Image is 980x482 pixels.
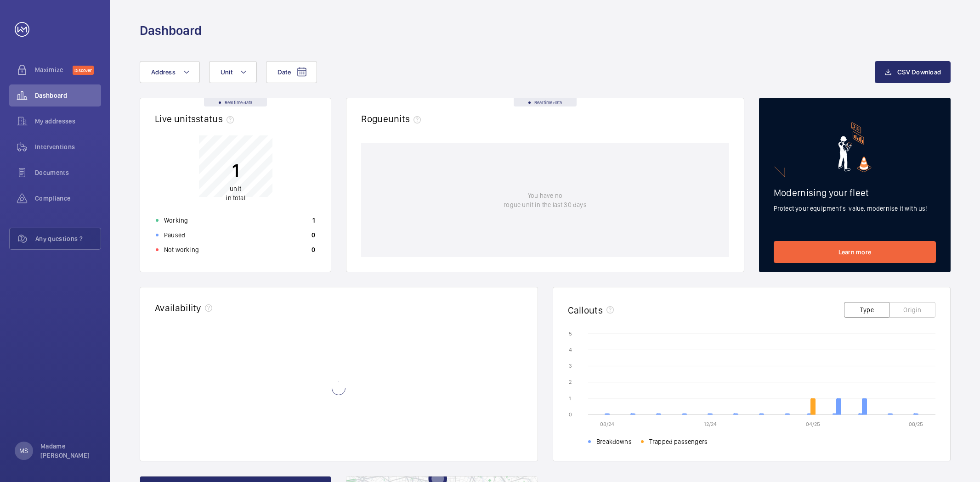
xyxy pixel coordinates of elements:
button: Origin [889,302,935,318]
p: 1 [312,216,315,225]
h2: Live units [155,113,238,124]
div: Real time data [204,98,267,106]
button: Address [140,61,200,83]
span: My addresses [35,117,101,126]
text: 2 [569,379,572,385]
text: 3 [569,363,572,369]
span: Documents [35,168,101,177]
span: Date [278,68,291,76]
span: status [196,113,238,124]
h1: Dashboard [140,22,202,39]
p: MS [19,446,28,455]
span: Compliance [35,194,101,203]
h2: Modernising your fleet [774,187,936,198]
span: unit [230,185,241,192]
p: Protect your equipment's value, modernise it with us! [774,204,936,213]
span: Maximize [35,65,73,74]
h2: Availability [155,302,201,314]
span: Any questions ? [35,234,101,243]
p: Working [164,216,188,225]
button: Unit [209,61,257,83]
text: 0 [569,411,572,418]
h2: Callouts [568,304,603,316]
p: in total [226,184,245,202]
p: Not working [164,245,199,254]
button: Date [266,61,317,83]
h2: Rogue [361,113,425,124]
span: units [388,113,425,124]
p: 1 [226,159,245,182]
button: Type [844,302,890,318]
p: 0 [312,245,315,254]
text: 5 [569,331,572,337]
div: Real time data [514,98,577,106]
span: Interventions [35,142,101,151]
a: Learn more [774,241,936,263]
text: 12/24 [703,421,716,427]
text: 08/25 [909,421,923,427]
p: You have no rogue unit in the last 30 days [504,191,586,209]
span: Dashboard [35,91,101,100]
img: marketing-card.svg [838,122,872,172]
button: CSV Download [875,61,951,83]
span: Address [151,68,176,76]
text: 1 [569,395,571,402]
span: Unit [221,68,232,76]
text: 04/25 [806,421,820,427]
p: 0 [312,230,315,240]
p: Madame [PERSON_NAME] [40,442,96,460]
span: Discover [73,66,94,75]
text: 4 [569,347,572,353]
span: CSV Download [897,68,941,76]
span: Breakdowns [596,437,632,446]
text: 08/24 [600,421,614,427]
p: Paused [164,230,185,240]
span: Trapped passengers [649,437,707,446]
